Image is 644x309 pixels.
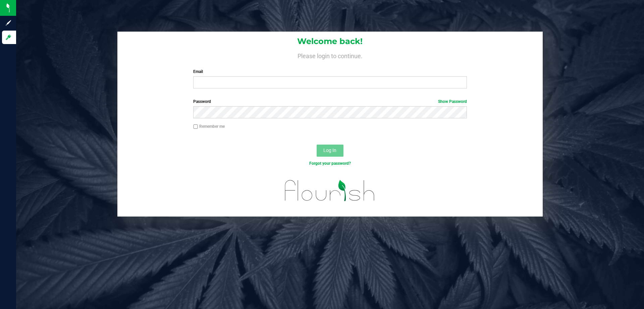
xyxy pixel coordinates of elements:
[193,123,225,129] label: Remember me
[309,161,351,166] a: Forgot your password?
[193,69,467,75] label: Email
[193,124,198,129] input: Remember me
[277,173,383,208] img: flourish_logo.svg
[117,51,543,59] h4: Please login to continue.
[5,34,12,41] inline-svg: Log in
[117,37,543,46] h1: Welcome back!
[317,145,343,157] button: Log In
[193,99,211,104] span: Password
[323,148,336,153] span: Log In
[5,20,12,26] inline-svg: Sign up
[438,99,467,104] a: Show Password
